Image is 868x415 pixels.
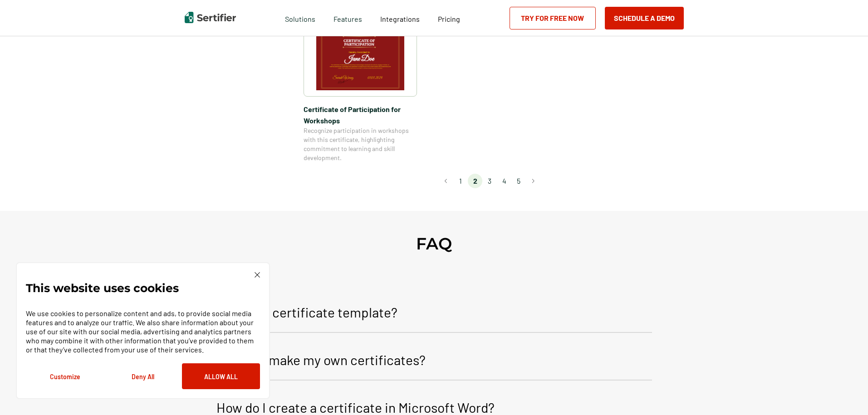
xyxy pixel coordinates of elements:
[605,7,684,29] button: Schedule a Demo
[380,15,420,23] span: Integrations
[416,234,452,254] h2: FAQ
[453,174,468,188] li: page 1
[482,174,497,188] li: page 3
[182,363,260,389] button: Allow All
[510,7,596,29] a: Try for Free Now
[304,22,417,162] a: Certificate of Participation​ for WorkshopsCertificate of Participation​ for WorkshopsRecognize p...
[104,363,182,389] button: Deny All
[216,349,426,371] p: How do I make my own certificates?
[216,342,652,381] button: How do I make my own certificates?
[823,371,868,415] iframe: Chat Widget
[304,126,417,162] span: Recognize participation in workshops with this certificate, highlighting commitment to learning a...
[216,294,652,333] button: What is a certificate template?
[526,174,540,188] button: Go to next page
[316,28,404,90] img: Certificate of Participation​ for Workshops
[333,12,362,24] span: Features
[285,12,315,24] span: Solutions
[255,272,260,278] img: Cookie Popup Close
[438,12,460,24] a: Pricing
[26,283,179,293] p: This website uses cookies
[438,15,460,23] span: Pricing
[26,363,104,389] button: Customize
[380,12,420,24] a: Integrations
[468,174,482,188] li: page 2
[497,174,511,188] li: page 4
[511,174,526,188] li: page 5
[26,309,260,354] p: We use cookies to personalize content and ads, to provide social media features and to analyze ou...
[439,174,453,188] button: Go to previous page
[185,12,236,23] img: Sertifier | Digital Credentialing Platform
[216,301,397,323] p: What is a certificate template?
[304,103,417,126] span: Certificate of Participation​ for Workshops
